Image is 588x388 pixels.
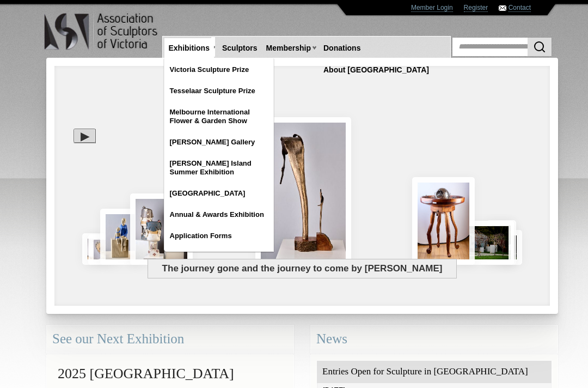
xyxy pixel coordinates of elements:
[499,5,506,11] img: Contact ASV
[164,226,273,246] a: Application Forms
[164,132,273,152] a: [PERSON_NAME] Gallery
[411,4,453,12] a: Member Login
[310,325,558,354] div: News
[464,4,488,12] a: Register
[255,117,351,265] img: The journey gone and the journey to come
[148,259,457,278] span: The journey gone and the journey to come by [PERSON_NAME]
[164,205,273,225] a: Annual & Awards Exhibition
[44,11,160,52] img: logo.png
[164,154,273,182] a: [PERSON_NAME] Island Summer Exhibition
[164,102,273,131] a: Melbourne International Flower & Garden Show
[319,38,365,58] a: Donations
[46,325,294,354] div: See our Next Exhibition
[317,361,552,383] div: Entries Open for Sculpture in [GEOGRAPHIC_DATA]
[164,60,273,80] a: Victoria Sculpture Prize
[412,177,475,265] img: There once were ….
[164,184,273,203] a: [GEOGRAPHIC_DATA]
[164,81,273,101] a: Tesselaar Sculpture Prize
[52,360,288,387] h2: 2025 [GEOGRAPHIC_DATA]
[262,38,315,58] a: Membership
[218,38,262,58] a: Sculptors
[509,4,531,12] a: Contact
[164,38,214,58] a: Exhibitions
[533,40,546,53] img: Search
[319,60,433,80] a: About [GEOGRAPHIC_DATA]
